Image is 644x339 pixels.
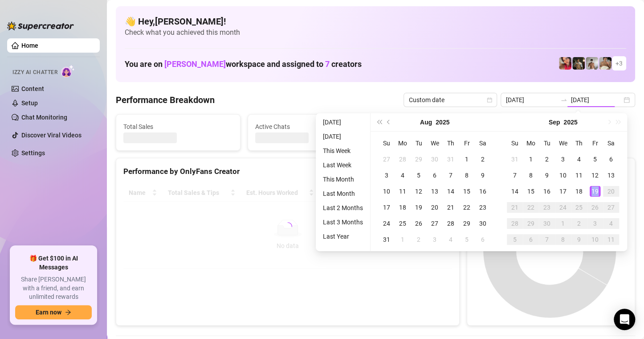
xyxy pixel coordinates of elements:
[387,122,496,132] span: Messages Sent
[506,95,557,105] input: Start date
[15,275,92,302] span: Share [PERSON_NAME] with a friend, and earn unlimited rewards
[12,68,57,77] span: Izzy AI Chatter
[116,94,215,106] h4: Performance Breakdown
[125,59,362,69] h1: You are on workspace and assigned to creators
[615,58,623,68] span: + 3
[21,132,82,139] a: Discover Viral Videos
[125,28,626,37] span: Check what you achieved this month
[571,95,622,105] input: End date
[283,222,293,232] span: loading
[21,149,45,157] a: Settings
[65,309,71,315] span: arrow-right
[15,305,92,319] button: Earn nowarrow-right
[599,57,611,70] img: Aussieboy_jfree
[36,309,61,316] span: Earn now
[325,59,330,69] span: 7
[15,254,92,272] span: 🎁 Get $100 in AI Messages
[572,57,585,70] img: Tony
[560,96,567,103] span: swap-right
[409,93,492,107] span: Custom date
[125,15,626,28] h4: 👋 Hey, [PERSON_NAME] !
[7,21,74,30] img: logo-BBDzfeDw.svg
[474,165,628,178] div: Sales by OnlyFans Creator
[21,85,44,92] a: Content
[255,122,365,132] span: Active Chats
[164,59,226,69] span: [PERSON_NAME]
[560,96,567,103] span: to
[123,122,233,132] span: Total Sales
[21,114,67,121] a: Chat Monitoring
[21,99,38,107] a: Setup
[487,97,492,103] span: calendar
[559,57,571,70] img: Vanessa
[586,57,598,70] img: aussieboy_j
[614,309,635,330] div: Open Intercom Messenger
[123,165,452,178] div: Performance by OnlyFans Creator
[61,65,75,78] img: AI Chatter
[21,42,38,49] a: Home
